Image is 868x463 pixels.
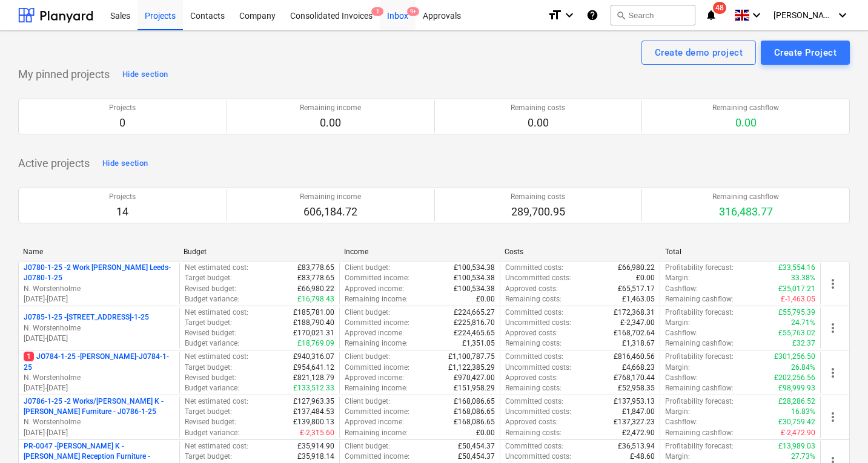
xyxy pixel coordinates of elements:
[778,383,815,393] p: £98,999.93
[630,452,655,462] p: £-48.60
[18,156,90,171] p: Active projects
[458,452,495,462] p: £50,454.37
[476,294,495,304] p: £0.00
[297,263,334,273] p: £83,778.65
[462,338,495,349] p: £1,351.05
[185,452,232,462] p: Target budget :
[122,68,168,82] div: Hide section
[300,205,361,219] p: 606,184.72
[622,407,655,417] p: £1,847.00
[586,8,598,22] i: Knowledge base
[778,396,815,407] p: £28,286.52
[345,373,404,383] p: Approved income :
[24,352,174,372] p: JO784-1-25 - [PERSON_NAME]-J0784-1-25
[293,318,334,328] p: £188,790.40
[185,441,248,452] p: Net estimated cost :
[371,7,383,16] span: 1
[454,318,495,328] p: £225,816.70
[505,396,563,407] p: Committed costs :
[345,294,408,304] p: Remaining income :
[749,8,764,22] i: keyboard_arrow_down
[345,417,404,427] p: Approved income :
[24,428,174,438] p: [DATE] - [DATE]
[712,103,779,113] p: Remaining cashflow
[184,248,334,256] div: Budget
[300,103,361,113] p: Remaining income
[297,273,334,283] p: £83,778.65
[774,10,834,20] span: [PERSON_NAME]
[24,373,174,383] p: N. Worstenholme
[611,5,695,25] button: Search
[505,441,563,452] p: Committed costs :
[345,338,408,349] p: Remaining income :
[505,248,655,256] div: Costs
[511,103,565,113] p: Remaining costs
[185,284,236,294] p: Revised budget :
[297,284,334,294] p: £66,980.22
[778,307,815,318] p: £55,795.39
[618,441,655,452] p: £36,513.94
[622,338,655,349] p: £1,318.67
[293,352,334,362] p: £940,316.07
[297,452,334,462] p: £35,918.14
[761,41,850,65] button: Create Project
[345,318,409,328] p: Committed income :
[616,10,626,20] span: search
[293,383,334,393] p: £133,512.33
[185,352,248,362] p: Net estimated cost :
[665,294,734,304] p: Remaining cashflow :
[24,333,174,344] p: [DATE] - [DATE]
[185,363,232,373] p: Target budget :
[293,373,334,383] p: £821,128.79
[454,417,495,427] p: £168,086.65
[505,417,558,427] p: Approved costs :
[505,273,571,283] p: Uncommitted costs :
[185,263,248,273] p: Net estimated cost :
[293,396,334,407] p: £127,963.35
[185,307,248,318] p: Net estimated cost :
[185,417,236,427] p: Revised budget :
[23,248,174,256] div: Name
[24,323,174,333] p: N. Worstenholme
[454,284,495,294] p: £100,534.38
[665,273,690,283] p: Margin :
[826,277,840,291] span: more_vert
[24,294,174,304] p: [DATE] - [DATE]
[185,294,239,304] p: Budget variance :
[345,263,390,273] p: Client budget :
[24,284,174,294] p: N. Worstenholme
[665,328,698,338] p: Cashflow :
[774,352,815,362] p: £301,256.50
[185,273,232,283] p: Target budget :
[713,2,726,14] span: 48
[24,263,174,283] p: J0780-1-25 - 2 Work [PERSON_NAME] Leeds-J0780-1-25
[345,407,409,417] p: Committed income :
[185,383,239,393] p: Budget variance :
[345,383,408,393] p: Remaining income :
[665,396,734,407] p: Profitability forecast :
[109,192,136,202] p: Projects
[24,396,174,438] div: J0786-1-25 -2 Works/[PERSON_NAME] K - [PERSON_NAME] Furniture - J0786-1-25N. Worstenholme[DATE]-[...
[618,284,655,294] p: £65,517.17
[345,328,404,338] p: Approved income :
[622,294,655,304] p: £1,463.05
[300,192,361,202] p: Remaining income
[297,441,334,452] p: £35,914.90
[293,363,334,373] p: £954,641.12
[622,363,655,373] p: £4,668.23
[665,263,734,273] p: Profitability forecast :
[807,405,868,463] div: Chat Widget
[454,273,495,283] p: £100,534.38
[345,307,390,318] p: Client budget :
[778,328,815,338] p: £55,763.02
[454,328,495,338] p: £224,465.65
[505,307,563,318] p: Committed costs :
[665,248,816,256] div: Total
[665,307,734,318] p: Profitability forecast :
[505,452,571,462] p: Uncommitted costs :
[511,116,565,130] p: 0.00
[620,318,655,328] p: £-2,347.00
[665,318,690,328] p: Margin :
[345,273,409,283] p: Committed income :
[454,383,495,393] p: £151,958.29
